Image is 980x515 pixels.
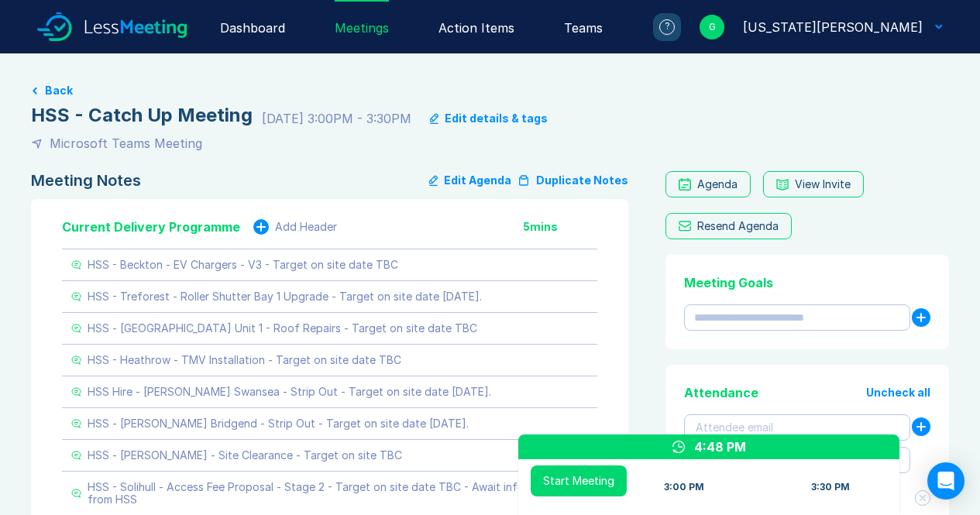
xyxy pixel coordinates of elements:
[700,15,724,39] div: G
[50,134,202,153] div: Microsoft Teams Meeting
[429,171,511,190] button: Edit Agenda
[665,213,792,239] button: Resend Agenda
[445,112,548,125] div: Edit details & tags
[430,112,548,125] button: Edit details & tags
[275,221,337,233] div: Add Header
[531,465,627,496] button: Start Meeting
[763,171,864,197] button: View Invite
[684,383,758,402] div: Attendance
[88,259,398,271] div: HSS - Beckton - EV Chargers - V3 - Target on site date TBC
[659,19,675,35] div: ?
[684,273,930,292] div: Meeting Goals
[31,103,253,128] div: HSS - Catch Up Meeting
[523,221,597,233] div: 5 mins
[811,481,850,493] div: 3:30 PM
[697,178,738,191] div: Agenda
[31,171,141,190] div: Meeting Notes
[664,481,704,493] div: 3:00 PM
[634,13,681,41] a: ?
[88,290,482,303] div: HSS - Treforest - Roller Shutter Bay 1 Upgrade - Target on site date [DATE].
[697,220,779,232] div: Resend Agenda
[88,322,477,335] div: HSS - [GEOGRAPHIC_DATA] Unit 1 - Roof Repairs - Target on site date TBC
[795,178,851,191] div: View Invite
[665,171,751,197] a: Agenda
[88,481,588,506] div: HSS - Solihull - Access Fee Proposal - Stage 2 - Target on site date TBC - Await information from...
[253,219,337,235] button: Add Header
[694,438,746,456] div: 4:48 PM
[88,354,401,366] div: HSS - Heathrow - TMV Installation - Target on site date TBC
[88,417,469,430] div: HSS - [PERSON_NAME] Bridgend - Strip Out - Target on site date [DATE].
[927,462,965,500] div: Open Intercom Messenger
[866,386,930,399] button: Uncheck all
[518,171,628,190] button: Duplicate Notes
[88,386,491,398] div: HSS Hire - [PERSON_NAME] Swansea - Strip Out - Target on site date [DATE].
[262,109,411,128] div: [DATE] 3:00PM - 3:30PM
[743,18,923,36] div: Georgia Kellie
[62,218,240,236] div: Current Delivery Programme
[45,84,73,97] button: Back
[88,449,402,462] div: HSS - [PERSON_NAME] - Site Clearance - Target on site TBC
[31,84,949,97] a: Back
